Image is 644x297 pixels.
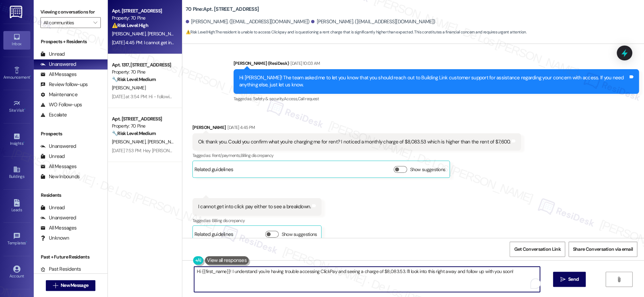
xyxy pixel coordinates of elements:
[40,266,81,273] div: Past Residents
[560,277,565,282] i: 
[234,94,639,104] div: Tagged as:
[289,60,320,67] div: [DATE] 10:03 AM
[553,272,586,287] button: Send
[40,153,65,160] div: Unread
[198,203,311,210] div: I cannot get into click pay either to see a breakdown.
[410,166,445,173] label: Show suggestions
[194,267,540,292] textarea: To enrich screen reader interactions, please activate Accessibility in Grammarly extension settings
[212,153,241,158] span: Rent/payments ,
[10,6,24,18] img: ResiDesk Logo
[40,111,67,118] div: Escalate
[514,246,560,253] span: Get Conversation Link
[40,143,76,150] div: Unanswered
[40,71,76,78] div: All Messages
[569,242,637,257] button: Share Conversation via email
[40,61,76,68] div: Unanswered
[24,107,25,112] span: •
[34,130,108,137] div: Prospects
[40,163,76,170] div: All Messages
[147,31,181,37] span: [PERSON_NAME]
[281,231,317,238] label: Show suggestions
[40,235,69,242] div: Unknown
[194,231,234,241] div: Related guidelines
[34,253,108,261] div: Past + Future Residents
[40,81,88,88] div: Review follow-ups
[234,60,639,69] div: [PERSON_NAME] (ResiDesk)
[112,69,174,76] div: Property: 70 Pine
[186,18,310,25] div: [PERSON_NAME]. ([EMAIL_ADDRESS][DOMAIN_NAME])
[93,20,97,25] i: 
[198,138,511,145] div: Ok thank you. Could you confirm what you're charging me for rent? I noticed a monthly charge of $...
[284,96,298,102] span: Access ,
[112,15,174,22] div: Property: 70 Pine
[40,173,80,180] div: New Inbounds
[112,76,156,82] strong: 🔧 Risk Level: Medium
[112,61,174,69] div: Apt. 1317, [STREET_ADDRESS]
[112,139,148,145] span: [PERSON_NAME]
[212,218,245,223] span: Billing discrepancy
[40,204,65,211] div: Unread
[112,22,148,28] strong: ⚠️ Risk Level: High
[53,283,58,288] i: 
[46,280,96,291] button: New Message
[43,17,90,28] input: All communities
[147,139,181,145] span: [PERSON_NAME]
[241,153,274,158] span: Billing discrepancy
[112,115,174,123] div: Apt. [STREET_ADDRESS]
[23,140,24,145] span: •
[298,96,319,102] span: Call request
[616,277,621,282] i: 
[40,7,101,17] label: Viewing conversations for
[3,164,30,182] a: Buildings
[40,91,78,98] div: Maintenance
[40,224,76,232] div: All Messages
[3,263,30,281] a: Account
[568,276,579,283] span: Send
[112,85,146,91] span: [PERSON_NAME]
[192,151,521,160] div: Tagged as:
[112,93,442,100] div: [DATE] at 3:54 PM: Hi - following up on this again. Is there anyway something can be arranged dir...
[112,130,156,136] strong: 🔧 Risk Level: Medium
[3,31,30,49] a: Inbox
[30,74,31,79] span: •
[26,240,27,244] span: •
[40,101,82,108] div: WO Follow-ups
[34,192,108,199] div: Residents
[194,166,234,176] div: Related guidelines
[3,197,30,215] a: Leads
[311,18,435,25] div: [PERSON_NAME]. ([EMAIL_ADDRESS][DOMAIN_NAME])
[112,147,453,154] div: [DATE] 7:53 PM: Hey [PERSON_NAME] and [PERSON_NAME], we appreciate your text! We'll be back at 11...
[3,230,30,248] a: Templates •
[61,282,88,289] span: New Message
[40,214,76,221] div: Unanswered
[112,123,174,130] div: Property: 70 Pine
[3,131,30,149] a: Insights •
[34,38,108,45] div: Prospects + Residents
[510,242,565,257] button: Get Conversation Link
[253,96,284,102] span: Safety & security ,
[3,98,30,116] a: Site Visit •
[112,7,174,15] div: Apt. [STREET_ADDRESS]
[573,246,633,253] span: Share Conversation via email
[192,216,322,225] div: Tagged as:
[40,51,65,58] div: Unread
[186,29,215,35] strong: ⚠️ Risk Level: High
[186,29,526,36] span: : The resident is unable to access Clickpay and is questioning a rent charge that is significantl...
[226,124,255,131] div: [DATE] 4:45 PM
[186,6,259,13] b: 70 Pine: Apt. [STREET_ADDRESS]
[112,39,247,46] div: [DATE] 4:45 PM: I cannot get into click pay either to see a breakdown.
[112,31,148,37] span: [PERSON_NAME]
[239,74,628,89] div: Hi [PERSON_NAME]! The team asked me to let you know that you should reach out to Building Link cu...
[192,124,521,133] div: [PERSON_NAME]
